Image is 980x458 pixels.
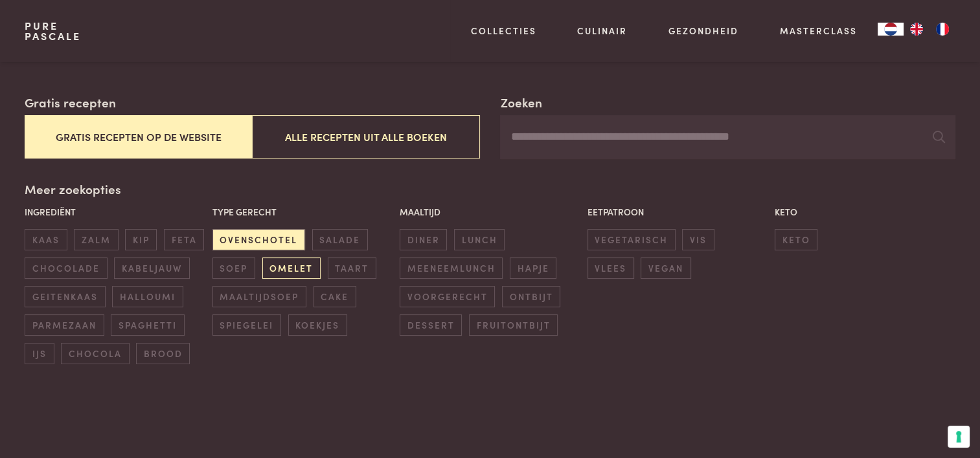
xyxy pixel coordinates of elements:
p: Ingrediënt [25,205,205,219]
span: vegetarisch [587,229,676,250]
aside: Language selected: Nederlands [878,23,955,36]
span: parmezaan [25,314,104,336]
a: Collecties [471,24,536,38]
span: kabeljauw [114,257,189,279]
span: brood [136,343,190,364]
span: salade [312,229,368,250]
span: ijs [25,343,54,364]
p: Maaltijd [400,205,580,219]
span: chocolade [25,257,107,279]
span: keto [775,229,817,250]
span: omelet [262,257,321,279]
label: Gratis recepten [25,93,116,112]
span: vegan [641,257,690,279]
span: lunch [454,229,505,250]
span: dessert [400,314,462,336]
p: Eetpatroon [587,205,768,219]
span: spiegelei [212,314,281,336]
span: fruitontbijt [469,314,558,336]
span: ovenschotel [212,229,305,250]
p: Keto [775,205,955,219]
span: soep [212,257,255,279]
a: FR [929,23,955,36]
span: geitenkaas [25,286,105,307]
span: hapje [510,257,556,279]
ul: Language list [904,23,955,36]
span: ontbijt [502,286,560,307]
span: vlees [587,257,634,279]
div: Language [878,23,904,36]
a: Gezondheid [668,24,738,38]
button: Alle recepten uit alle boeken [252,115,479,158]
label: Zoeken [500,93,541,112]
span: meeneemlunch [400,257,503,279]
a: PurePascale [25,21,81,41]
span: diner [400,229,447,250]
span: feta [164,229,204,250]
span: halloumi [112,286,183,307]
span: voorgerecht [400,286,495,307]
span: kaas [25,229,67,250]
a: Masterclass [780,24,857,38]
span: chocola [61,343,129,364]
button: Gratis recepten op de website [25,115,252,158]
span: kip [125,229,157,250]
span: spaghetti [111,314,184,336]
span: zalm [74,229,118,250]
a: Culinair [577,24,627,38]
a: NL [878,23,904,36]
a: EN [904,23,929,36]
span: taart [328,257,376,279]
p: Type gerecht [212,205,393,219]
span: cake [313,286,356,307]
span: vis [682,229,714,250]
span: maaltijdsoep [212,286,306,307]
button: Uw voorkeuren voor toestemming voor trackingtechnologieën [948,426,970,448]
span: koekjes [288,314,347,336]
